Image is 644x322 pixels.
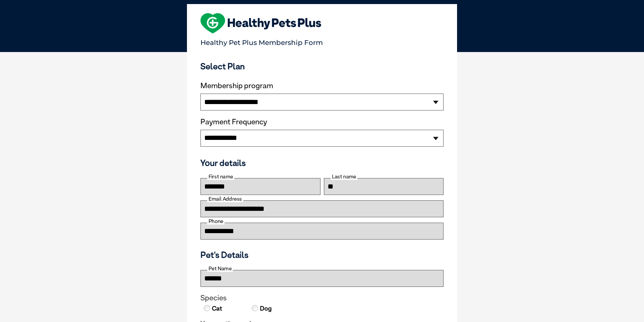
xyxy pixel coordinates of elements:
[200,158,444,168] h3: Your details
[200,61,444,71] h3: Select Plan
[198,250,446,260] h3: Pet's Details
[200,294,444,302] legend: Species
[200,13,321,33] img: heart-shape-hpp-logo-large.png
[200,35,444,47] p: Healthy Pet Plus Membership Form
[200,118,267,126] label: Payment Frequency
[200,81,444,90] label: Membership program
[331,174,357,180] label: Last name
[207,218,224,224] label: Phone
[207,174,234,180] label: First name
[207,196,243,202] label: Email Address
